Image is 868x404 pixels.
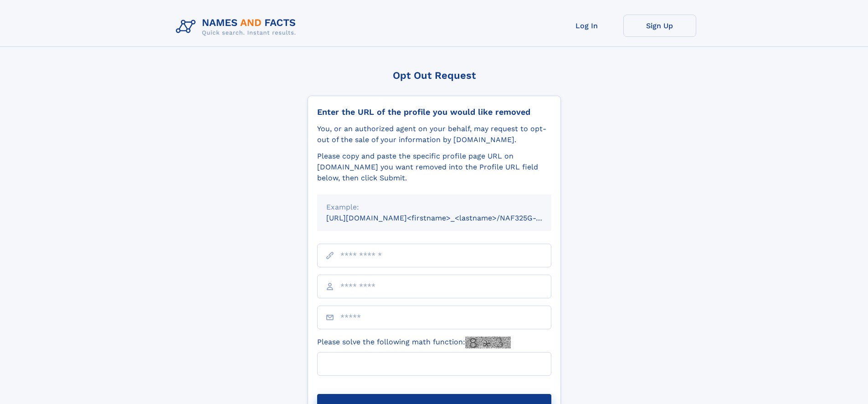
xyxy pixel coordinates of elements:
[317,123,551,145] div: You, or an authorized agent on your behalf, may request to opt-out of the sale of your informatio...
[326,202,542,213] div: Example:
[623,15,696,37] a: Sign Up
[172,15,303,39] img: Logo Names and Facts
[326,214,569,222] small: [URL][DOMAIN_NAME]<firstname>_<lastname>/NAF325G-xxxxxxxx
[317,337,511,348] label: Please solve the following math function:
[550,15,623,37] a: Log In
[317,107,551,117] div: Enter the URL of the profile you would like removed
[317,151,551,184] div: Please copy and paste the specific profile page URL on [DOMAIN_NAME] you want removed into the Pr...
[308,70,561,81] div: Opt Out Request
